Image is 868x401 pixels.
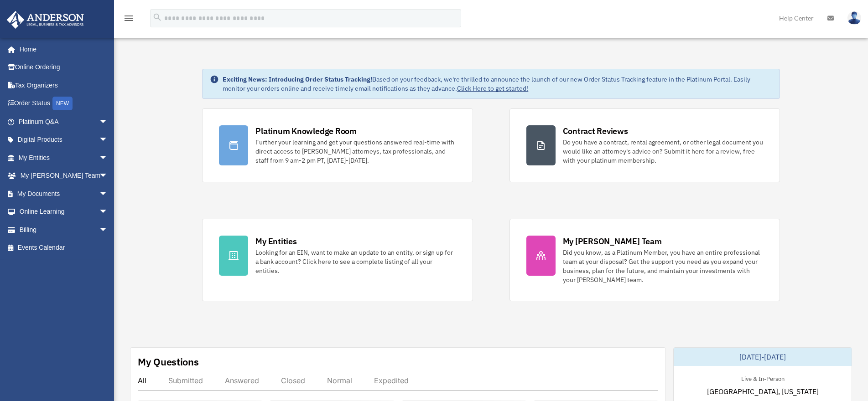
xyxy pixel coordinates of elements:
[52,97,73,110] div: NEW
[255,248,456,275] div: Looking for an EIN, want to make an update to an entity, or sign up for a bank account? Click her...
[168,376,203,385] div: Submitted
[6,203,122,221] a: Online Learningarrow_drop_down
[4,11,87,29] img: Anderson Advisors Platinum Portal
[509,108,780,182] a: Contract Reviews Do you have a contract, rental agreement, or other legal document you would like...
[138,376,146,385] div: All
[99,203,117,221] span: arrow_drop_down
[6,76,122,94] a: Tax Organizers
[223,75,372,83] strong: Exciting News: Introducing Order Status Tracking!
[99,113,117,131] span: arrow_drop_down
[563,138,763,165] div: Do you have a contract, rental agreement, or other legal document you would like an attorney's ad...
[6,58,122,77] a: Online Ordering
[99,149,117,167] span: arrow_drop_down
[99,185,117,203] span: arrow_drop_down
[223,75,772,93] div: Based on your feedback, we're thrilled to announce the launch of our new Order Status Tracking fe...
[457,84,528,93] a: Click Here to get started!
[281,376,305,385] div: Closed
[202,108,473,182] a: Platinum Knowledge Room Further your learning and get your questions answered real-time with dire...
[123,13,134,24] i: menu
[374,376,409,385] div: Expedited
[509,219,780,301] a: My [PERSON_NAME] Team Did you know, as a Platinum Member, you have an entire professional team at...
[225,376,259,385] div: Answered
[327,376,352,385] div: Normal
[6,185,122,203] a: My Documentsarrow_drop_down
[99,221,117,239] span: arrow_drop_down
[563,248,763,284] div: Did you know, as a Platinum Member, you have an entire professional team at your disposal? Get th...
[6,167,122,185] a: My [PERSON_NAME] Teamarrow_drop_down
[707,386,819,397] span: [GEOGRAPHIC_DATA], [US_STATE]
[6,40,117,58] a: Home
[202,219,473,301] a: My Entities Looking for an EIN, want to make an update to an entity, or sign up for a bank accoun...
[563,125,628,137] div: Contract Reviews
[99,131,117,149] span: arrow_drop_down
[6,113,122,131] a: Platinum Q&Aarrow_drop_down
[6,131,122,149] a: Digital Productsarrow_drop_down
[674,348,852,366] div: [DATE]-[DATE]
[255,125,357,137] div: Platinum Knowledge Room
[6,94,122,113] a: Order StatusNEW
[123,16,134,24] a: menu
[99,167,117,185] span: arrow_drop_down
[255,138,456,165] div: Further your learning and get your questions answered real-time with direct access to [PERSON_NAM...
[6,239,122,257] a: Events Calendar
[255,236,296,247] div: My Entities
[563,236,662,247] div: My [PERSON_NAME] Team
[847,11,861,25] img: User Pic
[6,149,122,167] a: My Entitiesarrow_drop_down
[138,355,199,369] div: My Questions
[152,12,162,22] i: search
[734,373,792,383] div: Live & In-Person
[6,221,122,239] a: Billingarrow_drop_down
